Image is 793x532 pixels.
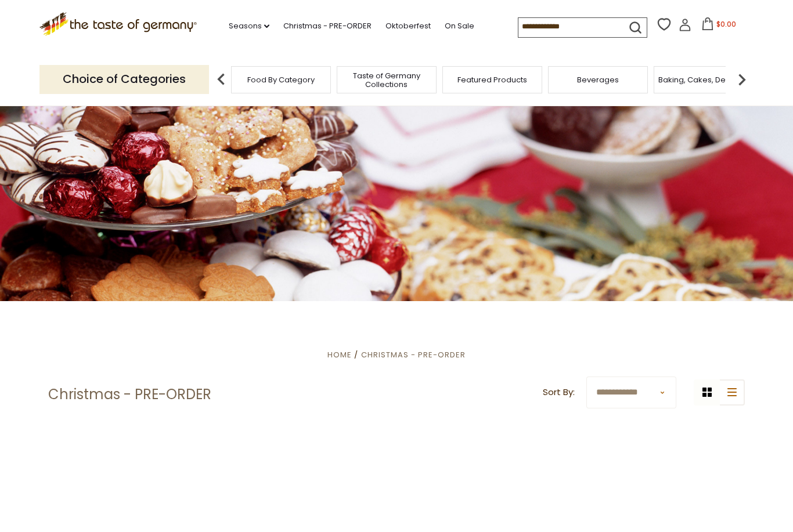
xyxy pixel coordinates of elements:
a: Food By Category [247,75,315,84]
a: Home [327,349,352,360]
a: On Sale [445,20,474,32]
img: previous arrow [210,68,233,91]
h1: Christmas - PRE-ORDER [48,386,211,403]
a: Taste of Germany Collections [340,71,433,89]
a: Beverages [577,75,619,84]
a: Christmas - PRE-ORDER [283,20,372,32]
a: Oktoberfest [385,20,431,32]
a: Featured Products [457,75,527,84]
img: next arrow [730,68,754,91]
a: Seasons [229,20,269,32]
p: Choice of Categories [39,65,209,93]
a: Christmas - PRE-ORDER [361,349,466,360]
label: Sort By: [543,385,575,400]
button: $0.00 [694,17,743,35]
a: Baking, Cakes, Desserts [658,75,748,84]
span: $0.00 [716,19,736,29]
